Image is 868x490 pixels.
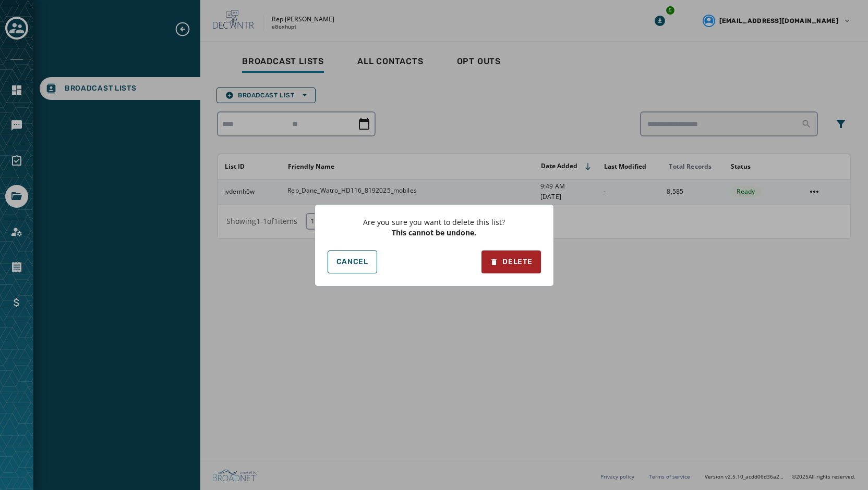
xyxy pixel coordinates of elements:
span: Cancel [336,258,368,266]
div: Delete [490,257,532,267]
p: This cannot be undone. [392,228,476,238]
p: Are you sure you want to delete this list? [363,217,505,228]
button: Delete [481,250,540,273]
button: Cancel [328,250,377,273]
